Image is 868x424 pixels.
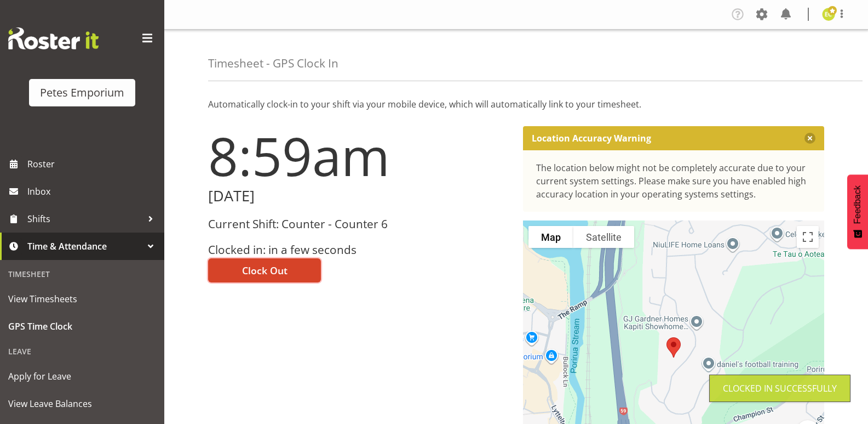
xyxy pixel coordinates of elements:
span: Inbox [27,183,159,200]
img: emma-croft7499.jpg [822,8,835,21]
span: View Timesheets [8,291,156,307]
span: View Leave Balances [8,395,156,412]
button: Show satellite imagery [573,226,634,248]
h2: [DATE] [208,188,510,205]
a: GPS Time Clock [3,313,162,340]
button: Feedback - Show survey [847,174,868,249]
h4: Timesheet - GPS Clock In [208,57,338,70]
button: Close message [804,133,815,144]
p: Automatically clock-in to your shift via your mobile device, which will automatically link to you... [208,98,824,111]
img: Rosterit website logo [8,27,99,49]
a: View Timesheets [3,285,162,313]
p: Location Accuracy Warning [532,133,651,144]
span: Feedback [853,185,863,224]
div: The location below might not be completely accurate due to your current system settings. Please m... [536,161,812,201]
a: View Leave Balances [3,390,162,417]
h1: 8:59am [208,126,510,185]
div: Timesheet [3,263,162,285]
span: Shifts [27,211,142,227]
span: Apply for Leave [8,368,156,385]
div: Petes Emporium [40,84,124,101]
a: Apply for Leave [3,363,162,390]
span: GPS Time Clock [8,318,156,335]
span: Roster [27,156,159,172]
button: Clock Out [208,258,321,282]
span: Clock Out [242,263,288,278]
button: Show street map [528,226,573,248]
h3: Clocked in: in a few seconds [208,244,510,256]
div: Clocked in Successfully [723,382,837,395]
div: Leave [3,340,162,363]
span: Time & Attendance [27,238,142,255]
button: Toggle fullscreen view [797,226,819,248]
h3: Current Shift: Counter - Counter 6 [208,218,510,230]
